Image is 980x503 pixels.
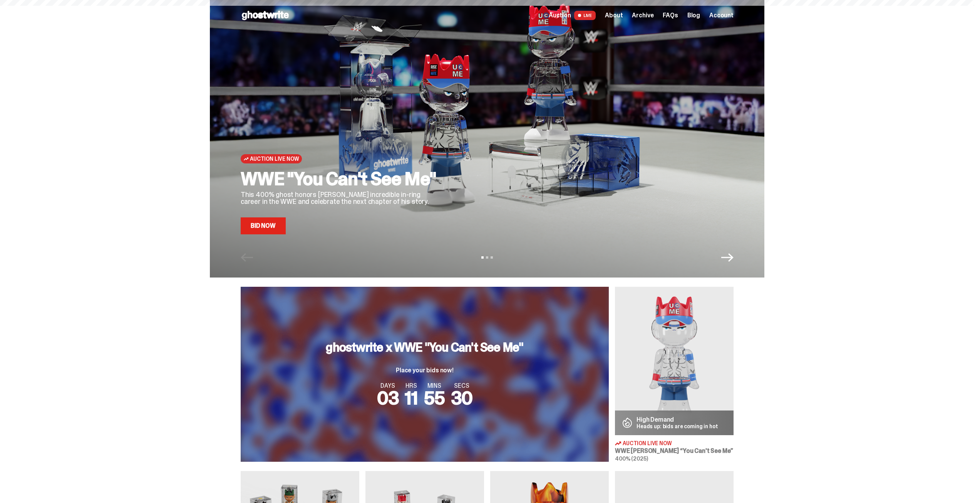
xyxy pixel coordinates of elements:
p: High Demand [637,417,718,423]
span: 400% (2025) [615,455,648,462]
a: Account [709,12,734,19]
span: 03 [377,386,399,410]
button: Next [721,251,734,264]
a: About [605,12,623,19]
a: Auction LIVE [549,11,596,20]
span: 11 [405,386,418,410]
span: Auction Live Now [623,441,672,446]
h2: WWE "You Can't See Me" [241,170,441,188]
span: HRS [405,383,418,389]
a: You Can't See Me High Demand Heads up: bids are coming in hot Auction Live Now [615,287,734,462]
p: Place your bids now! [326,367,523,373]
a: Archive [632,12,653,19]
a: FAQs [663,12,678,19]
span: Auction [549,12,571,19]
span: 30 [451,386,473,410]
button: View slide 1 [481,256,484,259]
h3: ghostwrite x WWE "You Can't See Me" [326,341,523,353]
button: View slide 3 [491,256,493,259]
span: DAYS [377,383,399,389]
span: MINS [424,383,445,389]
p: Heads up: bids are coming in hot [637,424,718,429]
p: This 400% ghost honors [PERSON_NAME] incredible in-ring career in the WWE and celebrate the next ... [241,191,441,205]
img: You Can't See Me [615,287,734,435]
h3: WWE [PERSON_NAME] “You Can't See Me” [615,448,734,454]
span: Auction Live Now [250,156,299,162]
span: LIVE [574,11,596,20]
button: View slide 2 [486,256,488,259]
a: Blog [687,12,700,19]
span: SECS [451,383,473,389]
span: 55 [424,386,445,410]
a: Bid Now [241,217,286,234]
